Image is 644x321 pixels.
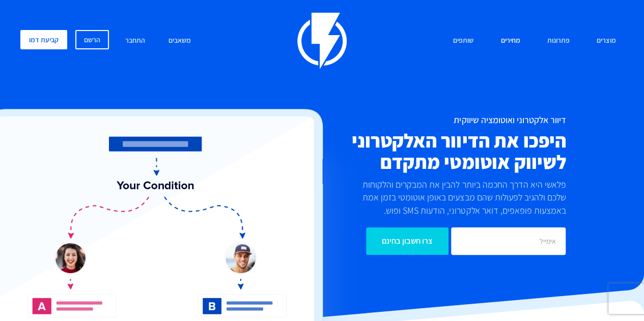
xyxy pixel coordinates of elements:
[355,178,566,217] p: פלאשי היא הדרך החכמה ביותר להבין את המבקרים והלקוחות שלכם ולהגיב לפעולות שהם מבצעים באופן אוטומטי...
[445,30,481,52] a: שותפים
[540,30,577,52] a: פתרונות
[279,130,566,172] h2: היפכו את הדיוור האלקטרוני לשיווק אוטומטי מתקדם
[118,30,153,52] a: התחבר
[493,30,527,52] a: מחירים
[451,227,566,255] input: אימייל
[589,30,624,52] a: מוצרים
[75,30,109,49] a: הרשם
[366,227,449,255] input: צרו חשבון בחינם
[20,30,67,49] a: קביעת דמו
[279,115,566,125] h1: דיוור אלקטרוני ואוטומציה שיווקית
[161,30,199,52] a: משאבים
